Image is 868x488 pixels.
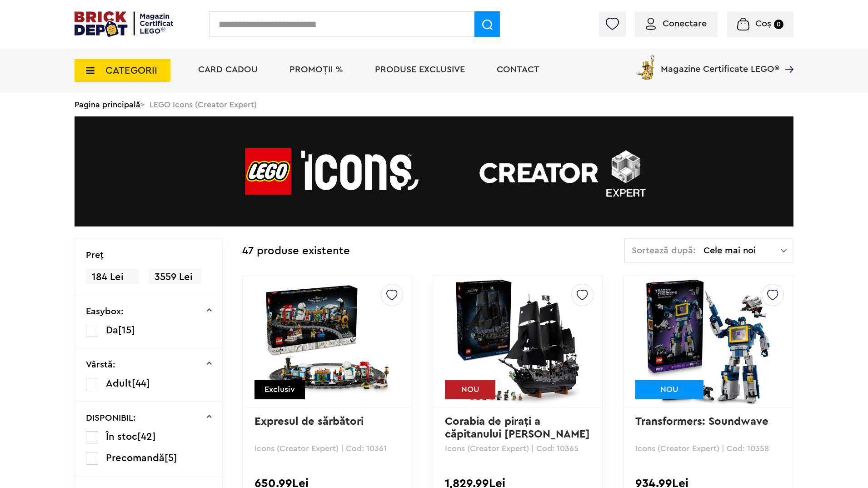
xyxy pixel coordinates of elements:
div: NOU [445,380,495,399]
span: [44] [132,378,150,388]
p: Easybox: [86,307,124,316]
span: Da [106,325,118,335]
span: 3559 Lei [149,268,201,286]
img: Corabia de piraţi a căpitanului Jack Sparrow [454,278,581,405]
p: Icons (Creator Expert) | Cod: 10358 [635,444,781,453]
div: NOU [635,380,703,399]
span: Conectare [663,19,707,28]
a: Produse exclusive [375,65,465,74]
a: Expresul de sărbători [254,416,364,427]
img: Expresul de sărbători [264,278,391,405]
span: În stoc [106,432,137,442]
span: [15] [118,325,135,335]
span: Coș [755,19,771,28]
span: [42] [137,432,156,442]
div: Exclusiv [254,380,305,399]
span: Precomandă [106,453,165,463]
a: Pagina principală [75,101,140,109]
a: Corabia de piraţi a căpitanului [PERSON_NAME] [445,416,590,440]
span: Cele mai noi [703,246,781,255]
img: Transformers: Soundwave [644,278,772,405]
span: Magazine Certificate LEGO® [661,53,779,74]
small: 0 [774,20,783,29]
p: Icons (Creator Expert) | Cod: 10361 [254,444,400,453]
p: Icons (Creator Expert) | Cod: 10365 [445,444,591,453]
a: Card Cadou [198,65,258,74]
div: 47 produse existente [242,238,350,264]
p: DISPONIBIL: [86,413,136,423]
span: Adult [106,378,132,388]
p: Preţ [86,251,104,260]
span: 184 Lei [86,268,139,286]
div: > LEGO Icons (Creator Expert) [75,93,793,116]
img: LEGO Icons (Creator Expert) [75,116,793,226]
span: [5] [165,453,177,463]
a: Contact [497,65,539,74]
a: PROMOȚII % [289,65,343,74]
p: Vârstă: [86,360,115,369]
a: Conectare [646,19,707,28]
a: Magazine Certificate LEGO® [779,53,793,62]
span: CATEGORII [105,65,157,75]
a: Transformers: Soundwave [635,416,768,427]
span: Sortează după: [632,246,696,255]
